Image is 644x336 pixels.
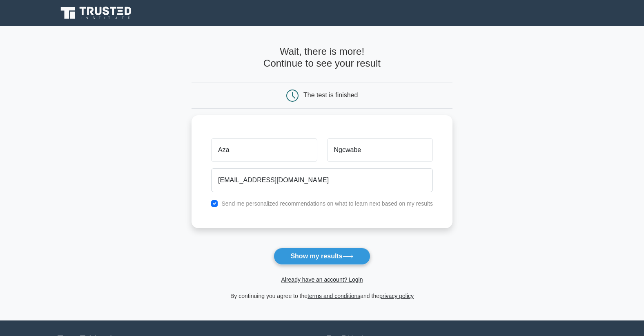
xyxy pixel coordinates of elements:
a: privacy policy [379,293,414,299]
button: Show my results [274,248,370,265]
input: First name [211,138,317,162]
label: Send me personalized recommendations on what to learn next based on my results [221,200,433,207]
div: By continuing you agree to the and the [187,291,457,301]
h4: Wait, there is more! Continue to see your result [192,46,452,69]
a: terms and conditions [308,293,360,299]
input: Email [211,168,433,192]
input: Last name [327,138,433,162]
div: The test is finished [303,92,358,99]
a: Already have an account? Login [281,276,363,283]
